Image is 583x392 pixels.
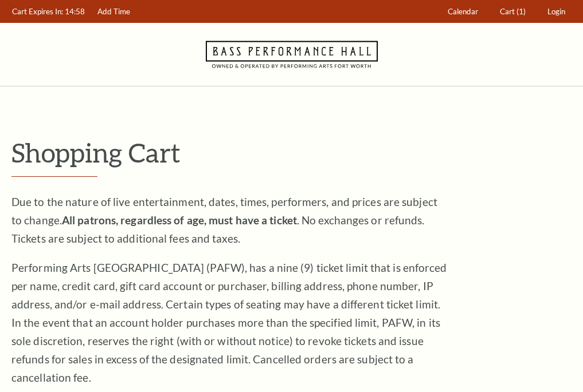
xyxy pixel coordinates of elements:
[547,7,565,16] span: Login
[11,259,447,387] p: Performing Arts [GEOGRAPHIC_DATA] (PAFW), has a nine (9) ticket limit that is enforced per name, ...
[65,7,85,16] span: 14:58
[62,213,297,227] strong: All patrons, regardless of age, must have a ticket
[448,7,478,16] span: Calendar
[443,1,484,23] a: Calendar
[542,1,571,23] a: Login
[517,7,526,16] span: (1)
[495,1,531,23] a: Cart (1)
[12,7,63,16] span: Cart Expires In:
[11,195,437,245] span: Due to the nature of live entertainment, dates, times, performers, and prices are subject to chan...
[11,138,572,167] p: Shopping Cart
[92,1,136,23] a: Add Time
[500,7,515,16] span: Cart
